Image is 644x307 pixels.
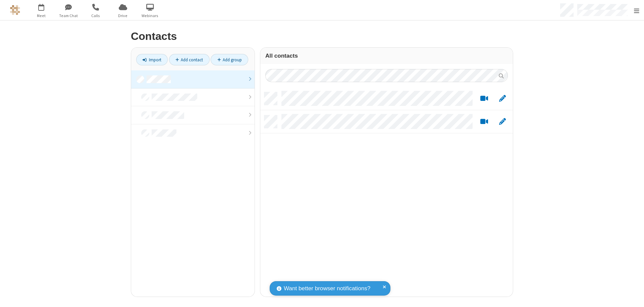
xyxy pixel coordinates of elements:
span: Want better browser notifications? [284,284,370,293]
button: Start a video meeting [478,95,491,103]
span: Drive [110,13,136,19]
a: Add group [211,54,248,65]
div: grid [260,87,513,297]
a: Add contact [169,54,210,65]
h3: All contacts [265,53,508,59]
button: Edit [496,118,509,126]
a: Import [136,54,168,65]
button: Start a video meeting [478,118,491,126]
span: Meet [29,13,54,19]
span: Calls [83,13,108,19]
span: Webinars [138,13,163,19]
h2: Contacts [131,30,513,42]
button: Edit [496,95,509,103]
img: QA Selenium DO NOT DELETE OR CHANGE [10,5,20,15]
span: Team Chat [56,13,81,19]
